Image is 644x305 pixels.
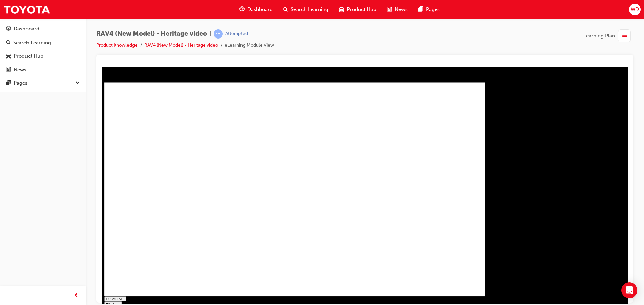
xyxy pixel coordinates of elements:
button: DashboardSearch LearningProduct HubNews [3,21,83,77]
a: Dashboard [3,23,83,35]
a: pages-iconPages [413,3,445,16]
img: Trak [3,2,50,17]
button: Pages [3,77,83,89]
a: guage-iconDashboard [234,3,278,16]
span: down-icon [75,79,80,88]
div: Product Hub [14,52,43,60]
span: WD [631,6,639,13]
span: pages-icon [418,5,423,14]
span: prev-icon [74,292,79,300]
span: search-icon [283,5,288,14]
span: Learning Plan [583,32,615,40]
div: Attempted [225,31,248,37]
span: learningRecordVerb_ATTEMPT-icon [214,29,223,39]
span: guage-icon [6,26,11,32]
span: RAV4 (New Model) - Heritage video [96,30,207,38]
div: Pages [14,79,28,87]
a: News [3,64,83,76]
span: Pages [426,6,440,13]
div: News [14,66,26,74]
span: search-icon [6,40,11,46]
span: news-icon [387,5,392,14]
a: news-iconNews [382,3,413,16]
span: News [395,6,408,13]
a: search-iconSearch Learning [278,3,334,16]
span: guage-icon [239,5,245,14]
span: list-icon [622,32,627,40]
span: car-icon [339,5,344,14]
div: Dashboard [14,25,39,33]
a: car-iconProduct Hub [334,3,382,16]
li: eLearning Module View [225,42,274,49]
span: car-icon [6,53,11,59]
div: Open Intercom Messenger [621,282,637,298]
span: pages-icon [6,80,11,86]
div: Search Learning [13,39,51,47]
span: Dashboard [247,6,273,13]
span: Search Learning [291,6,328,13]
a: RAV4 (New Model) - Heritage video [144,42,218,48]
span: Product Hub [347,6,376,13]
button: WD [629,4,641,15]
span: news-icon [6,67,11,73]
button: Learning Plan [583,29,633,42]
span: | [210,30,211,38]
a: Search Learning [3,36,83,49]
a: Product Knowledge [96,42,138,48]
a: Product Hub [3,50,83,62]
